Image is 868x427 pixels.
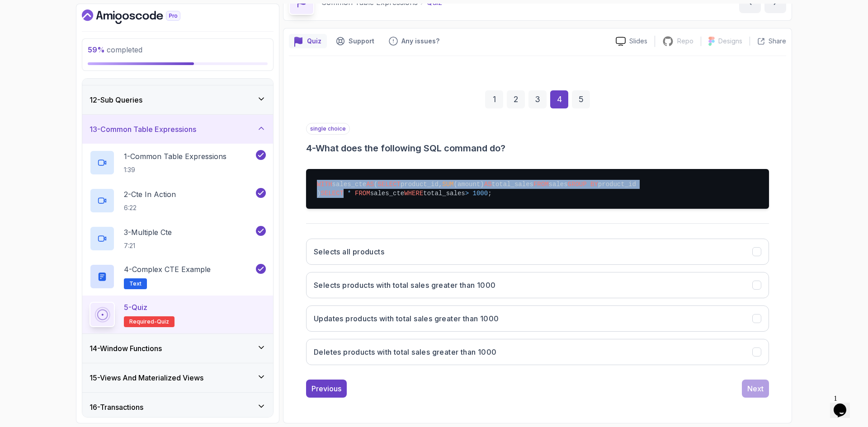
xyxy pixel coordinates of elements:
[124,151,226,162] p: 1 - Common Table Expressions
[355,190,370,197] span: FROM
[129,318,157,325] span: Required-
[568,181,587,188] span: GROUP
[404,190,423,197] span: WHERE
[82,334,273,363] button: 14-Window Functions
[533,181,549,188] span: FROM
[330,34,380,48] button: Support button
[90,402,143,413] h3: 16 - Transactions
[550,90,568,108] div: 4
[88,45,142,54] span: completed
[306,169,769,209] pre: sales_cte ( product_id, (amount) total_sales sales product_id ) sales_cte total_sales ;
[747,383,764,394] div: Next
[90,188,266,213] button: 2-Cte In Action6:22
[157,318,169,325] span: quiz
[124,302,147,313] p: 5 - Quiz
[750,37,786,46] button: Share
[90,124,196,135] h3: 13 - Common Table Expressions
[124,241,172,250] p: 7:21
[321,190,343,197] span: SELECT
[90,372,203,383] h3: 15 - Views And Materialized Views
[314,280,495,291] h3: Selects products with total sales greater than 1000
[306,339,769,365] button: Deletes products with total sales greater than 1000
[129,280,142,287] span: Text
[124,203,176,212] p: 6:22
[629,37,647,46] p: Slides
[90,264,266,289] button: 4-Complex CTE ExampleText
[311,383,341,394] div: Previous
[401,37,439,46] p: Any issues?
[124,165,226,174] p: 1:39
[306,305,769,332] button: Updates products with total sales greater than 1000
[88,45,105,54] span: 59 %
[124,189,176,200] p: 2 - Cte In Action
[314,313,499,324] h3: Updates products with total sales greater than 1000
[473,190,488,197] span: 1000
[742,380,769,398] button: Next
[306,142,769,155] h3: 4 - What does the following SQL command do?
[90,226,266,251] button: 3-Multiple Cte7:21
[507,90,525,108] div: 2
[90,302,266,327] button: 5-QuizRequired-quiz
[317,181,332,188] span: WITH
[124,264,211,275] p: 4 - Complex CTE Example
[609,37,655,46] a: Slides
[572,90,590,108] div: 5
[677,37,693,46] p: Repo
[442,181,453,188] span: SUM
[306,272,769,298] button: Selects products with total sales greater than 1000
[485,90,503,108] div: 1
[366,181,374,188] span: AS
[590,181,598,188] span: BY
[314,246,384,257] h3: Selects all products
[82,393,273,422] button: 16-Transactions
[124,227,172,238] p: 3 - Multiple Cte
[306,123,350,135] p: single choice
[82,9,201,24] a: Dashboard
[289,34,327,48] button: quiz button
[314,347,496,357] h3: Deletes products with total sales greater than 1000
[90,150,266,175] button: 1-Common Table Expressions1:39
[830,391,859,418] iframe: chat widget
[377,181,400,188] span: SELECT
[349,37,374,46] p: Support
[465,190,469,197] span: >
[82,115,273,144] button: 13-Common Table Expressions
[307,37,321,46] p: Quiz
[484,181,492,188] span: AS
[90,94,142,105] h3: 12 - Sub Queries
[528,90,547,108] div: 3
[82,85,273,114] button: 12-Sub Queries
[306,239,769,265] button: Selects all products
[769,37,786,46] p: Share
[383,34,445,48] button: Feedback button
[718,37,742,46] p: Designs
[90,343,162,354] h3: 14 - Window Functions
[306,380,347,398] button: Previous
[82,363,273,392] button: 15-Views And Materialized Views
